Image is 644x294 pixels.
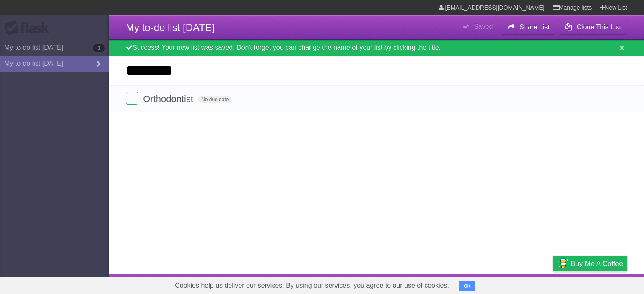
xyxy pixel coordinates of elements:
span: My to-do list [DATE] [126,22,215,33]
label: Done [126,92,138,105]
span: Orthodontist [143,94,195,104]
span: No due date [198,96,232,103]
img: Buy me a coffee [557,256,569,271]
button: Share List [501,20,556,35]
a: About [441,276,459,292]
div: Success! Your new list was saved. Don't forget you can change the name of your list by clicking t... [109,40,644,56]
span: Buy me a coffee [571,256,623,271]
button: OK [459,281,475,291]
b: Share List [519,23,550,31]
span: Cookies help us deliver our services. By using our services, you agree to our use of cookies. [166,277,457,294]
div: Flask [4,20,55,36]
a: Terms [514,276,532,292]
a: Developers [469,276,503,292]
b: Saved [474,23,493,30]
button: Clone This List [558,20,627,35]
a: Buy me a coffee [553,256,627,271]
a: Privacy [542,276,564,292]
b: 3 [93,44,105,52]
a: Suggest a feature [574,276,627,292]
b: Clone This List [576,23,621,31]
